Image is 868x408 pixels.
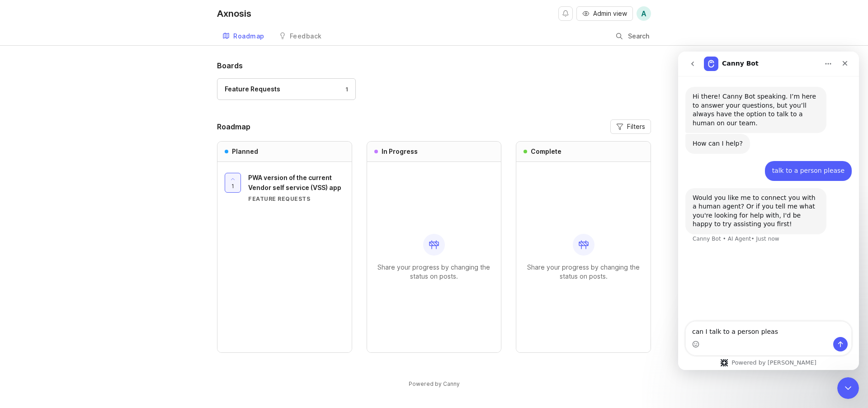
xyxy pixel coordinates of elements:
a: Feature Requests1 [217,78,356,100]
div: Axnosis [217,9,251,18]
div: Feedback [290,33,322,39]
button: A [637,6,651,21]
p: Share your progress by changing the status on posts. [374,263,494,281]
div: Roadmap [233,33,264,39]
a: Feedback [274,27,327,46]
button: Notifications [558,6,573,21]
button: Filters [610,119,651,134]
button: Admin view [576,6,633,21]
div: Feature Requests [225,84,280,94]
h1: Boards [217,60,651,71]
h3: Complete [531,147,561,156]
a: Roadmap [217,27,270,46]
span: Admin view [593,9,627,18]
h2: Roadmap [217,121,250,132]
h3: Planned [232,147,258,156]
button: 1 [225,173,241,193]
h3: In Progress [382,147,418,156]
div: 1 [341,85,349,93]
a: PWA version of the current Vendor self service (VSS) appFeature Requests [248,173,344,203]
span: PWA version of the current Vendor self service (VSS) app [248,174,341,191]
a: Powered by Canny [407,379,461,389]
span: 1 [231,182,234,190]
iframe: Intercom live chat [837,377,859,399]
span: Filters [627,122,645,131]
div: Feature Requests [248,195,344,203]
p: Share your progress by changing the status on posts. [524,263,643,281]
iframe: Intercom live chat [678,52,859,370]
span: A [641,8,646,19]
